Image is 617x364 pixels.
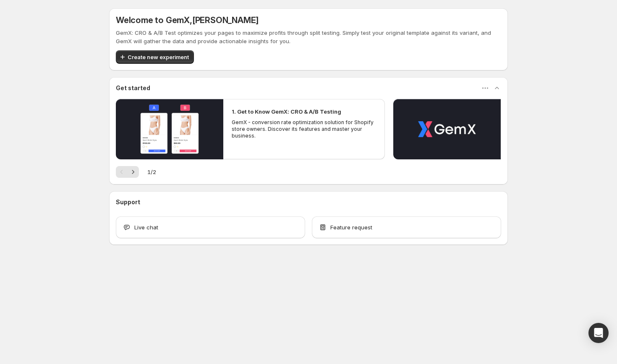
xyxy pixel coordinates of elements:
[393,99,501,159] button: Play video
[116,84,150,92] h3: Get started
[116,166,139,178] nav: Pagination
[128,53,189,61] span: Create new experiment
[116,15,259,25] h5: Welcome to GemX
[147,168,156,176] span: 1 / 2
[127,166,139,178] button: Next
[116,198,140,206] h3: Support
[190,15,259,25] span: , [PERSON_NAME]
[116,50,194,64] button: Create new experiment
[330,223,372,231] span: Feature request
[116,99,223,159] button: Play video
[232,107,341,116] h2: 1. Get to Know GemX: CRO & A/B Testing
[134,223,158,231] span: Live chat
[588,323,609,343] div: Open Intercom Messenger
[232,119,376,139] p: GemX - conversion rate optimization solution for Shopify store owners. Discover its features and ...
[116,29,501,45] p: GemX: CRO & A/B Test optimizes your pages to maximize profits through split testing. Simply test ...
